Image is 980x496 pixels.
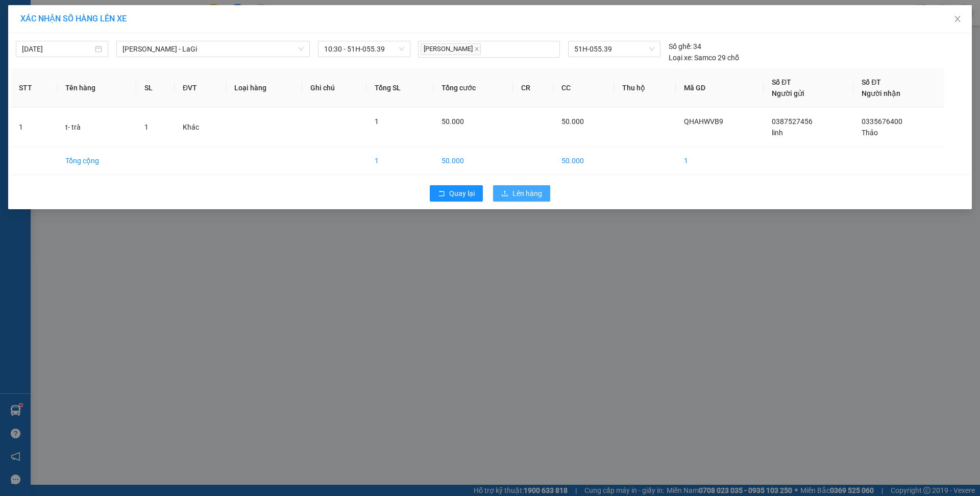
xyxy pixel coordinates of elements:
[943,5,972,34] button: Close
[772,129,783,137] span: linh
[669,41,701,52] div: 34
[474,46,479,52] span: close
[324,41,404,57] span: 10:30 - 51H-055.39
[430,185,483,202] button: rollbackQuay lại
[862,78,881,86] span: Số ĐT
[669,52,693,63] span: Loại xe:
[175,68,226,108] th: ĐVT
[433,68,513,108] th: Tổng cước
[772,89,804,97] span: Người gửi
[553,68,615,108] th: CC
[862,129,878,137] span: Thảo
[302,68,366,108] th: Ghi chú
[298,46,304,52] span: down
[953,15,962,23] span: close
[862,89,900,97] span: Người nhận
[122,41,304,57] span: Hồ Chí Minh - LaGi
[22,43,93,55] input: 13/10/2025
[433,147,513,175] td: 50.000
[11,108,57,147] td: 1
[676,147,764,175] td: 1
[366,68,433,108] th: Tổng SL
[684,117,723,126] span: QHAHWVB9
[561,117,584,126] span: 50.000
[366,147,433,175] td: 1
[512,188,542,199] span: Lên hàng
[4,4,51,33] strong: Nhà xe Mỹ Loan
[669,52,739,63] div: Samco 29 chỗ
[57,147,136,175] td: Tổng cộng
[513,68,553,108] th: CR
[421,43,481,55] span: [PERSON_NAME]
[175,108,226,147] td: Khác
[614,68,676,108] th: Thu hộ
[57,68,136,108] th: Tên hàng
[226,68,303,108] th: Loại hàng
[669,41,692,52] span: Số ghế:
[574,41,654,57] span: 51H-055.39
[553,147,615,175] td: 50.000
[449,188,475,199] span: Quay lại
[438,190,445,198] span: rollback
[772,117,813,126] span: 0387527456
[493,185,550,202] button: uploadLên hàng
[442,117,464,126] span: 50.000
[501,190,508,198] span: upload
[862,117,902,126] span: 0335676400
[77,18,129,29] span: QHAHWVB9
[375,117,379,126] span: 1
[11,68,57,108] th: STT
[57,108,136,147] td: t- trà
[20,14,127,23] span: XÁC NHẬN SỐ HÀNG LÊN XE
[144,123,149,131] span: 1
[4,66,50,76] span: 0968278298
[4,36,48,65] span: 33 Bác Ái, P Phước Hội, TX Lagi
[772,78,791,86] span: Số ĐT
[136,68,175,108] th: SL
[676,68,764,108] th: Mã GD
